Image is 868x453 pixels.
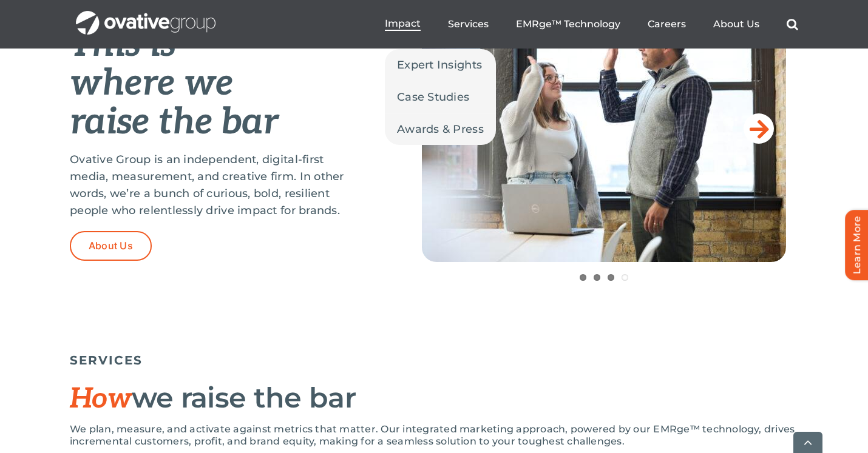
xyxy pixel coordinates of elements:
[594,274,600,281] a: 2
[448,18,489,30] a: Services
[713,18,759,30] a: About Us
[70,423,798,448] p: We plan, measure, and activate against metrics that matter. Our integrated marketing approach, po...
[89,240,133,252] span: About Us
[385,5,798,44] nav: Menu
[787,18,798,30] a: Search
[648,18,686,30] a: Careers
[397,89,469,106] span: Case Studies
[385,18,421,31] a: Impact
[580,274,586,281] a: 1
[397,56,482,73] span: Expert Insights
[422,19,786,262] img: Home-Raise-the-Bar-4-1-scaled.jpg
[608,274,614,281] a: 3
[70,151,361,219] p: Ovative Group is an independent, digital-first media, measurement, and creative firm. In other wo...
[516,18,620,30] a: EMRge™ Technology
[385,49,496,81] a: Expert Insights
[385,81,496,113] a: Case Studies
[385,113,496,145] a: Awards & Press
[76,10,215,21] a: OG_Full_horizontal_WHT
[70,382,132,416] span: How
[70,62,233,106] em: where we
[397,121,484,138] span: Awards & Press
[70,231,152,261] a: About Us
[70,101,278,144] em: raise the bar
[385,18,421,30] span: Impact
[70,383,798,414] h2: we raise the bar
[70,353,798,367] h5: SERVICES
[622,274,628,281] a: 4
